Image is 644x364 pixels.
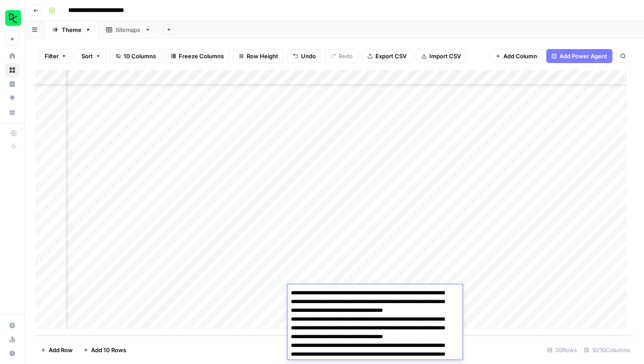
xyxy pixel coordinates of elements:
[179,52,224,60] span: Freeze Columns
[233,49,284,63] button: Row Height
[301,52,316,60] span: Undo
[503,52,537,60] span: Add Column
[546,49,612,63] button: Add Power Agent
[49,346,73,354] span: Add Row
[287,49,322,63] button: Undo
[78,343,131,357] button: Add 10 Rows
[62,25,81,34] div: Theme
[490,49,543,63] button: Add Column
[76,49,106,63] button: Sort
[116,25,141,34] div: Sitemaps
[5,7,19,29] button: Workspace: DataCamp
[5,332,19,346] a: Usage
[5,346,19,360] button: Help + Support
[339,52,353,60] span: Redo
[375,52,407,60] span: Export CSV
[580,343,633,357] div: 10/10 Columns
[5,105,19,119] a: Your Data
[247,52,278,60] span: Row Height
[5,91,19,105] a: Opportunities
[81,52,93,60] span: Sort
[5,63,19,77] a: Browse
[5,10,21,26] img: DataCamp Logo
[325,49,358,63] button: Redo
[124,52,156,60] span: 10 Columns
[416,49,467,63] button: Import CSV
[35,343,78,357] button: Add Row
[429,52,461,60] span: Import CSV
[99,21,158,39] a: Sitemaps
[91,346,126,354] span: Add 10 Rows
[45,21,99,39] a: Theme
[45,52,59,60] span: Filter
[165,49,230,63] button: Freeze Columns
[559,52,607,60] span: Add Power Agent
[110,49,162,63] button: 10 Columns
[5,318,19,332] a: Settings
[39,49,72,63] button: Filter
[5,77,19,91] a: Insights
[362,49,412,63] button: Export CSV
[544,343,580,357] div: 30 Rows
[5,49,19,63] a: Home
